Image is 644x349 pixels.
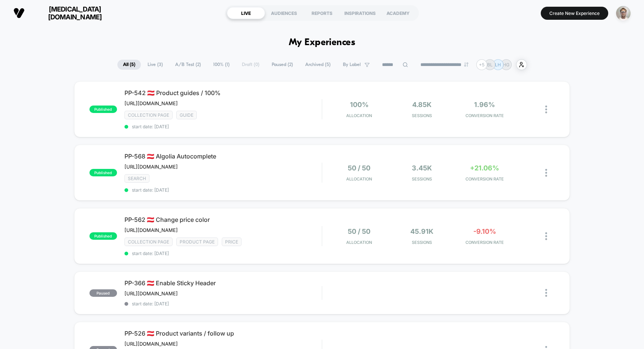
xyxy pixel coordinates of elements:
[545,169,547,177] img: close
[11,5,122,21] button: [MEDICAL_DATA][DOMAIN_NAME]
[124,174,149,183] span: SEARCH
[124,187,322,193] span: start date: [DATE]
[124,111,173,119] span: COLLECTION PAGE
[545,232,547,240] img: close
[124,153,322,160] span: PP-568 🇦🇹 Algolia Autocomplete
[487,62,493,67] p: BL
[124,238,173,246] span: COLLECTION PAGE
[614,6,633,21] button: ppic
[266,60,299,70] span: Paused ( 2 )
[503,62,509,67] p: HG
[392,113,451,118] span: Sessions
[300,60,336,70] span: Archived ( 5 )
[346,113,372,118] span: Allocation
[30,5,120,21] span: [MEDICAL_DATA][DOMAIN_NAME]
[410,227,433,235] span: 45.91k
[350,101,369,109] span: 100%
[176,238,218,246] span: product page
[124,89,322,97] span: PP-542 🇦🇹 Product guides / 100%
[455,113,514,118] span: CONVERSION RATE
[124,164,178,170] span: [URL][DOMAIN_NAME]
[124,251,322,256] span: start date: [DATE]
[124,279,322,287] span: PP-366 🇦🇹 Enable Sticky Header
[541,7,608,20] button: Create New Experience
[412,164,432,172] span: 3.45k
[124,216,322,223] span: PP-562 🇦🇹 Change price color
[124,341,178,347] span: [URL][DOMAIN_NAME]
[348,227,370,235] span: 50 / 50
[470,164,499,172] span: +21.06%
[346,176,372,182] span: Allocation
[124,301,322,306] span: start date: [DATE]
[142,60,168,70] span: Live ( 3 )
[412,101,432,109] span: 4.85k
[343,62,361,67] span: By Label
[89,232,117,240] span: published
[348,164,370,172] span: 50 / 50
[176,111,197,119] span: GUIDE
[289,37,356,48] h1: My Experiences
[379,7,417,19] div: ACADEMY
[222,238,241,246] span: PRICE
[89,169,117,176] span: published
[474,101,495,109] span: 1.96%
[124,100,178,106] span: [URL][DOMAIN_NAME]
[455,240,514,245] span: CONVERSION RATE
[124,227,178,233] span: [URL][DOMAIN_NAME]
[392,240,451,245] span: Sessions
[392,176,451,182] span: Sessions
[124,330,322,337] span: PP-526 🇦🇹 Product variants / follow up
[455,176,514,182] span: CONVERSION RATE
[89,289,117,297] span: paused
[124,124,322,129] span: start date: [DATE]
[346,240,372,245] span: Allocation
[495,62,501,67] p: LH
[303,7,341,19] div: REPORTS
[545,289,547,297] img: close
[473,227,496,235] span: -9.10%
[265,7,303,19] div: AUDIENCES
[616,6,631,21] img: ppic
[117,60,141,70] span: All ( 5 )
[545,106,547,113] img: close
[89,106,117,113] span: published
[13,7,25,19] img: Visually logo
[208,60,235,70] span: 100% ( 1 )
[341,7,379,19] div: INSPIRATIONS
[464,62,468,67] img: end
[476,59,487,70] div: + 5
[227,7,265,19] div: LIVE
[124,290,178,296] span: [URL][DOMAIN_NAME]
[170,60,206,70] span: A/B Test ( 2 )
